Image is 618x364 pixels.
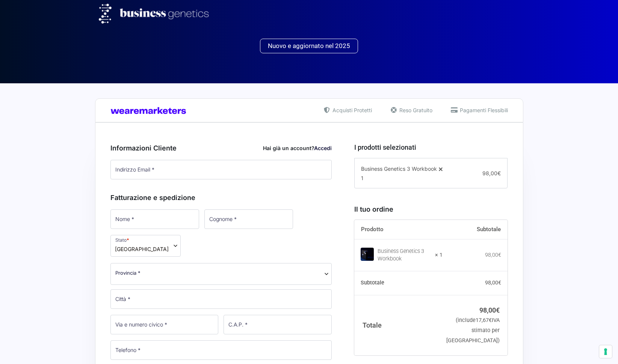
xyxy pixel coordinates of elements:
[354,204,508,214] h3: Il tuo ordine
[446,317,500,344] small: (include IVA stimato per [GEOGRAPHIC_DATA])
[361,165,437,172] span: Business Genetics 3 Workbook
[314,145,332,151] a: Accedi
[489,317,492,323] span: €
[498,280,501,286] span: €
[476,317,492,323] span: 17,67
[354,142,508,152] h3: I prodotti selezionati
[110,263,332,285] span: Provincia
[378,248,430,263] div: Business Genetics 3 Workbook
[479,306,500,314] bdi: 98,00
[224,315,332,334] input: C.A.P. *
[110,143,332,153] h3: Informazioni Cliente
[497,170,501,176] span: €
[485,252,501,258] bdi: 98,00
[110,340,332,360] input: Telefono *
[263,144,332,152] div: Hai già un account?
[110,289,332,309] input: Città *
[599,345,612,358] button: Le tue preferenze relative al consenso per le tecnologie di tracciamento
[6,335,29,357] iframe: Customerly Messenger Launcher
[482,170,501,176] span: 98,00
[260,39,358,53] a: Nuovo e aggiornato nel 2025
[115,269,141,277] span: Provincia *
[361,248,374,261] img: Business Genetics 3 Workbook
[110,209,199,229] input: Nome *
[331,106,372,114] span: Acquisti Protetti
[397,106,432,114] span: Reso Gratuito
[496,306,500,314] span: €
[443,220,508,239] th: Subtotale
[110,160,332,179] input: Indirizzo Email *
[354,295,443,355] th: Totale
[361,175,363,181] span: 1
[110,235,181,257] span: Stato
[354,271,443,295] th: Subtotale
[115,245,169,253] span: Italia
[458,106,508,114] span: Pagamenti Flessibili
[354,220,443,239] th: Prodotto
[435,251,443,259] strong: × 1
[204,209,293,229] input: Cognome *
[498,252,501,258] span: €
[268,43,350,49] span: Nuovo e aggiornato nel 2025
[110,315,219,334] input: Via e numero civico *
[110,193,332,203] h3: Fatturazione e spedizione
[485,280,501,286] bdi: 98,00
